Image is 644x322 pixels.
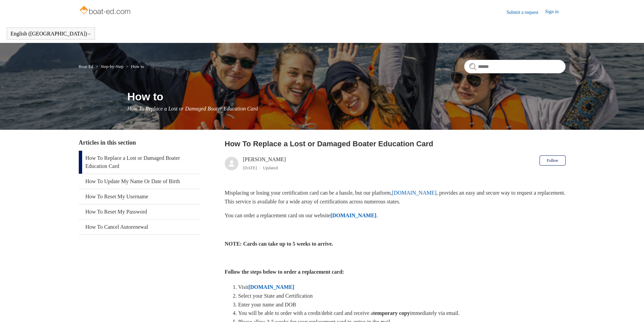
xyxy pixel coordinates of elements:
a: How To Reset My Username [79,189,200,204]
a: [DOMAIN_NAME] [248,284,294,290]
span: How To Replace a Lost or Damaged Boater Education Card [127,106,258,112]
button: Follow Article [540,155,565,166]
span: You can order a replacement card on our website [225,213,331,218]
li: How to [125,64,144,69]
a: How To Cancel Autorenewal [79,220,200,234]
button: English ([GEOGRAPHIC_DATA]) [10,31,91,37]
span: Select your State and Certification [238,293,313,299]
time: 04/08/2025, 11:48 [243,165,257,170]
a: Submit a request [506,9,545,16]
a: How to [131,64,144,69]
li: Step-by-Step [94,64,125,69]
div: Chat Support [600,299,639,317]
strong: temporary copy [373,310,410,316]
span: You will be able to order with a credit/debit card and receive a immediately via email. [238,310,460,316]
h2: How To Replace a Lost or Damaged Boater Education Card [225,138,566,149]
a: Step-by-Step [101,64,124,69]
strong: Follow the steps below to order a replacement card: [225,269,344,275]
div: [PERSON_NAME] [243,155,286,172]
a: How To Replace a Lost or Damaged Boater Education Card [79,151,200,174]
a: Sign in [545,8,565,16]
span: Enter your name and DOB [238,302,296,307]
li: Updated [263,165,278,170]
a: Boat-Ed [79,64,93,69]
h1: How to [127,89,566,105]
img: Boat-Ed Help Center home page [79,4,133,18]
strong: NOTE: Cards can take up to 5 weeks to arrive. [225,241,333,247]
a: [DOMAIN_NAME] [392,190,436,196]
span: Articles in this section [79,139,136,146]
p: Misplacing or losing your certification card can be a hassle, but our platform, , provides an eas... [225,189,566,206]
li: Boat-Ed [79,64,95,69]
span: . [376,213,378,218]
a: [DOMAIN_NAME] [330,213,376,218]
a: How To Reset My Password [79,204,200,219]
span: Visit [238,284,248,290]
input: Search [464,60,566,73]
a: How To Update My Name Or Date of Birth [79,174,200,189]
